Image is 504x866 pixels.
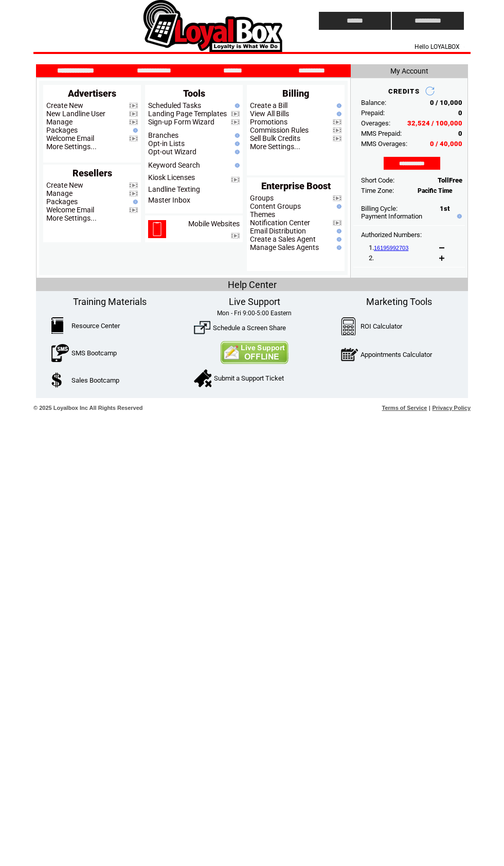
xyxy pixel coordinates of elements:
a: Themes [250,210,275,219]
span: Overages: [361,119,390,127]
a: Payment Information [361,212,422,220]
img: video.png [333,119,341,125]
a: Create New [46,181,83,189]
span: 0 / 10,000 [430,99,462,106]
a: Commission Rules [250,126,309,134]
a: Email Distribution [250,227,306,235]
span: Tools [183,88,205,99]
img: video.png [231,233,240,239]
a: Welcome Email [46,134,94,142]
a: Branches [148,131,178,139]
a: Create a Sales Agent [250,235,316,243]
img: help.gif [334,229,341,233]
span: Hello LOYALBOX [415,43,460,50]
a: Appointments Calculator [361,351,432,358]
img: video.png [129,119,138,125]
a: Content Groups [250,202,301,210]
img: help.gif [232,163,240,168]
img: video.png [231,119,240,125]
span: 2. [369,254,374,262]
a: Manage [46,189,73,197]
a: Landing Page Templates [148,110,227,118]
img: video.png [129,191,138,196]
span: 0 [458,130,462,137]
a: Opt-in Lists [148,139,185,148]
img: help.gif [131,128,138,133]
a: Packages [46,197,78,206]
a: Groups [250,194,274,202]
span: Prepaid: [361,109,385,117]
span: Billing [282,88,309,99]
span: Advertisers [68,88,116,99]
a: Keyword Search [148,161,200,169]
span: Short Code: [361,176,394,184]
a: More Settings... [46,142,97,151]
a: Manage [46,118,73,126]
img: Contact Us [220,341,289,364]
a: Schedule a Screen Share [213,324,286,332]
a: Notification Center [250,219,310,227]
img: help.gif [232,133,240,138]
a: View All Bills [250,110,289,118]
span: Help Center [228,279,277,290]
img: help.gif [455,214,462,219]
a: Sell Bulk Credits [250,134,300,142]
img: help.gif [232,103,240,108]
span: Time Zone: [361,187,394,194]
a: Sales Bootcamp [71,376,119,384]
img: help.gif [232,141,240,146]
span: Pacific Time [418,187,453,194]
span: 32,524 / 100,000 [407,119,462,127]
a: Sign-up Form Wizard [148,118,214,126]
span: 1. [369,244,408,251]
a: Landline Texting [148,185,200,193]
span: MMS Overages: [361,140,407,148]
img: video.png [333,220,341,226]
span: MMS Prepaid: [361,130,402,137]
img: help.gif [334,103,341,108]
a: Manage Sales Agents [250,243,319,251]
img: help.gif [131,200,138,204]
a: Resource Center [71,322,120,330]
span: Resellers [73,168,112,178]
span: Live Support [229,296,280,307]
img: help.gif [232,150,240,154]
a: Create New [46,101,83,110]
a: Master Inbox [148,196,190,204]
span: Training Materials [73,296,147,307]
a: 16195992703 [374,245,408,251]
img: Calculator.png [341,317,356,335]
a: Welcome Email [46,206,94,214]
a: Create a Bill [250,101,287,110]
span: Enterprise Boost [261,181,331,191]
a: Opt-out Wizard [148,148,196,156]
span: TollFree [438,176,462,184]
a: More Settings... [250,142,300,151]
img: AppointmentCalc.png [341,346,358,364]
img: SupportTicket.png [194,369,211,387]
a: Submit a Support Ticket [214,374,284,382]
img: SMSBootcamp.png [51,344,69,362]
span: CREDITS [388,87,420,95]
img: video.png [333,128,341,133]
img: video.png [231,111,240,117]
a: More Settings... [46,214,97,222]
span: Balance: [361,99,386,106]
a: SMS Bootcamp [71,349,117,357]
img: mobile-websites.png [148,220,166,238]
span: 0 / 40,000 [430,140,462,148]
img: help.gif [334,245,341,250]
img: video.png [231,177,240,183]
img: video.png [129,207,138,213]
img: video.png [129,103,138,109]
a: Scheduled Tasks [148,101,201,110]
img: video.png [129,111,138,117]
img: video.png [129,136,138,141]
a: Kiosk Licenses [148,173,195,182]
img: ScreenShare.png [194,319,210,336]
img: video.png [129,183,138,188]
a: New Landline User [46,110,105,118]
a: Mobile Websites [188,220,240,228]
span: Marketing Tools [366,296,432,307]
a: Promotions [250,118,287,126]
